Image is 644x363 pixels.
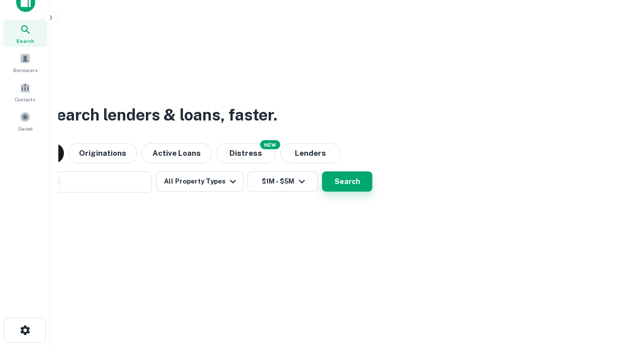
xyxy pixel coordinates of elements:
button: Lenders [280,143,341,163]
button: Search [322,171,372,192]
a: Search [3,20,47,47]
h3: Search lenders & loans, faster. [46,103,277,127]
button: Search distressed loans with lien and other non-mortgage details. [216,143,276,163]
button: $1M - $5M [248,171,318,192]
iframe: Chat Widget [594,282,644,331]
span: Saved [18,125,33,133]
button: All Property Types [156,171,244,192]
span: Contacts [15,95,35,103]
button: Originations [68,143,137,163]
div: NEW [260,140,280,149]
span: Borrowers [13,66,37,74]
span: Search [16,37,34,45]
a: Contacts [3,78,47,105]
a: Borrowers [3,49,47,76]
button: Active Loans [141,143,212,163]
a: Saved [3,107,47,135]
